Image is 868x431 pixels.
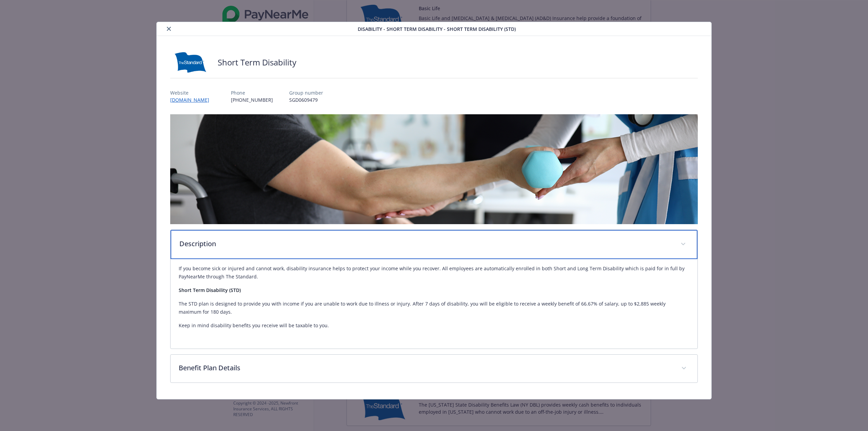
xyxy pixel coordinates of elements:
[170,97,215,103] a: [DOMAIN_NAME]
[179,300,689,316] p: The STD plan is designed to provide you with income if you are unable to work due to illness or i...
[171,230,697,259] div: Description
[218,57,296,68] h2: Short Term Disability
[170,89,215,96] p: Website
[289,96,323,103] p: SGD0609479
[231,96,273,103] p: [PHONE_NUMBER]
[358,25,516,33] span: Disability - Short Term Disability - Short Term Disability (STD)
[289,89,323,96] p: Group number
[87,22,781,399] div: details for plan Disability - Short Term Disability - Short Term Disability (STD)
[231,89,273,96] p: Phone
[165,25,173,33] button: close
[170,52,211,73] img: Standard Insurance Company
[179,239,672,249] p: Description
[171,259,697,349] div: Description
[171,355,697,383] div: Benefit Plan Details
[179,363,673,373] p: Benefit Plan Details
[179,265,689,281] p: If you become sick or injured and cannot work, disability insurance helps to protect your income ...
[179,287,241,293] strong: Short Term Disability (STD)
[179,321,689,330] p: Keep in mind disability benefits you receive will be taxable to you.
[170,114,698,224] img: banner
